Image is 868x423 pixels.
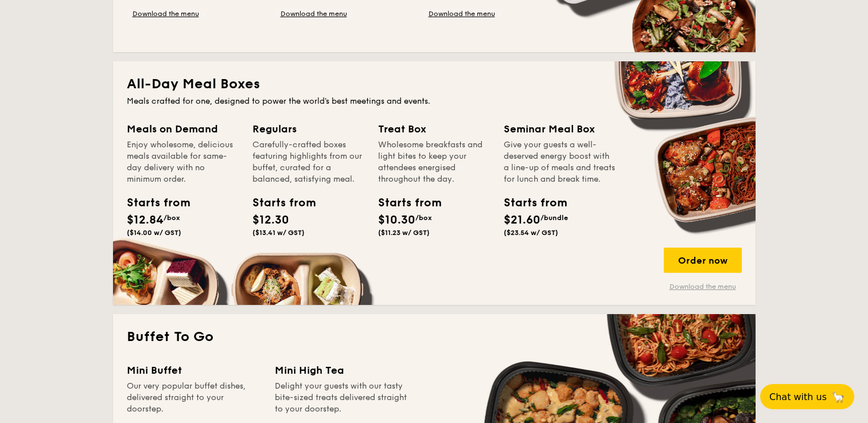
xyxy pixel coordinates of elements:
[378,194,430,211] div: Starts from
[504,139,616,185] div: Give your guests a well-deserved energy boost with a line-up of meals and treats for lunch and br...
[127,381,261,415] div: Our very popular buffet dishes, delivered straight to your doorstep.
[378,139,490,185] div: Wholesome breakfasts and light bites to keep your attendees energised throughout the day.
[378,121,490,137] div: Treat Box
[127,328,742,346] h2: Buffet To Go
[127,139,239,185] div: Enjoy wholesome, delicious meals available for same-day delivery with no minimum order.
[127,75,742,93] h2: All-Day Meal Boxes
[504,213,540,227] span: $21.60
[252,229,305,237] span: ($13.41 w/ GST)
[275,362,409,378] div: Mini High Tea
[378,229,430,237] span: ($11.23 w/ GST)
[252,213,289,227] span: $12.30
[831,390,845,404] span: 🦙
[504,194,555,211] div: Starts from
[127,9,205,18] a: Download the menu
[540,214,568,222] span: /bundle
[127,121,239,137] div: Meals on Demand
[127,213,164,227] span: $12.84
[664,282,742,291] a: Download the menu
[127,229,181,237] span: ($14.00 w/ GST)
[252,139,364,185] div: Carefully-crafted boxes featuring highlights from our buffet, curated for a balanced, satisfying ...
[275,381,409,415] div: Delight your guests with our tasty bite-sized treats delivered straight to your doorstep.
[415,214,432,222] span: /box
[252,121,364,137] div: Regulars
[504,229,558,237] span: ($23.54 w/ GST)
[664,248,742,273] div: Order now
[769,391,827,402] span: Chat with us
[127,362,261,378] div: Mini Buffet
[127,194,178,211] div: Starts from
[504,121,616,137] div: Seminar Meal Box
[275,9,353,18] a: Download the menu
[252,194,304,211] div: Starts from
[378,213,415,227] span: $10.30
[127,96,742,107] div: Meals crafted for one, designed to power the world's best meetings and events.
[760,384,854,409] button: Chat with us🦙
[164,214,180,222] span: /box
[423,9,501,18] a: Download the menu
